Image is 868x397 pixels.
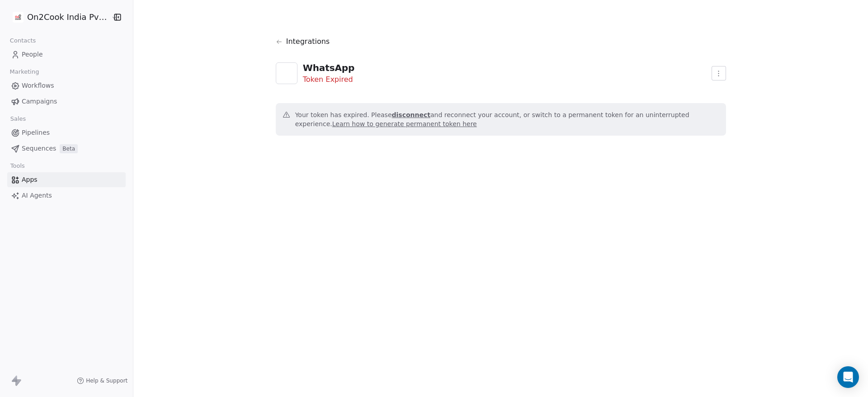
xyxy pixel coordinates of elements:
a: Workflows [7,78,126,93]
img: whatsapp.svg [280,67,293,80]
span: Sales [6,112,30,126]
div: WhatsApp [303,61,355,74]
img: on2cook%20logo-04%20copy.jpg [13,12,24,23]
span: Help & Support [86,377,127,384]
div: Open Intercom Messenger [837,366,859,388]
a: Help & Support [77,377,127,384]
a: AI Agents [7,188,126,203]
span: Your token has expired. Please and reconnect your account, or switch to a permanent token for an ... [295,111,689,128]
span: Tools [6,159,28,173]
span: People [22,50,43,59]
a: Integrations [276,29,726,54]
a: SequencesBeta [7,141,126,156]
span: Marketing [6,65,43,79]
a: Pipelines [7,125,126,140]
span: Sequences [22,144,56,153]
span: Pipelines [22,128,50,137]
button: On2Cook India Pvt. Ltd. [11,9,105,25]
span: disconnect [392,111,431,118]
div: Token Expired [303,74,355,85]
span: Integrations [286,36,330,47]
span: Beta [60,144,78,153]
span: Contacts [6,34,40,47]
a: People [7,47,126,62]
span: Apps [22,175,38,184]
a: Apps [7,172,126,187]
a: Learn how to generate permanent token here [332,120,477,128]
span: On2Cook India Pvt. Ltd. [27,11,109,23]
span: Campaigns [22,97,57,106]
span: AI Agents [22,191,52,200]
span: Workflows [22,81,54,90]
a: Campaigns [7,94,126,109]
